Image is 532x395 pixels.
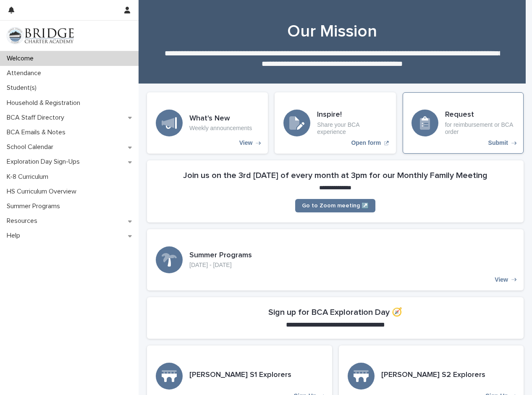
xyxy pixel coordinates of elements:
[445,110,515,120] h3: Request
[3,173,55,181] p: K-8 Curriculum
[3,84,43,92] p: Student(s)
[317,121,387,136] p: Share your BCA experience
[183,170,487,180] h2: Join us on the 3rd [DATE] of every month at 3pm for our Monthly Family Meeting
[3,202,67,210] p: Summer Programs
[3,114,71,122] p: BCA Staff Directory
[147,229,524,290] a: View
[189,371,291,380] h3: [PERSON_NAME] S1 Explorers
[381,371,485,380] h3: [PERSON_NAME] S2 Explorers
[317,110,387,120] h3: Inspire!
[3,69,48,77] p: Attendance
[268,307,402,317] h2: Sign up for BCA Exploration Day 🧭
[403,92,524,154] a: Submit
[239,139,253,146] p: View
[3,143,60,151] p: School Calendar
[488,139,508,146] p: Submit
[3,128,72,136] p: BCA Emails & Notes
[3,55,40,63] p: Welcome
[445,121,515,136] p: for reimbursement or BCA order
[302,203,369,209] span: Go to Zoom meeting ↗️
[189,251,252,260] h3: Summer Programs
[147,21,517,42] h1: Our Mission
[3,217,44,225] p: Resources
[189,125,252,132] p: Weekly announcements
[495,276,508,283] p: View
[3,99,87,107] p: Household & Registration
[351,139,381,146] p: Open form
[3,232,27,240] p: Help
[275,92,396,154] a: Open form
[3,158,86,166] p: Exploration Day Sign-Ups
[3,188,83,196] p: HS Curriculum Overview
[189,262,252,269] p: [DATE] - [DATE]
[295,199,375,212] a: Go to Zoom meeting ↗️
[7,27,74,44] img: V1C1m3IdTEidaUdm9Hs0
[189,114,252,123] h3: What's New
[147,92,268,154] a: View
